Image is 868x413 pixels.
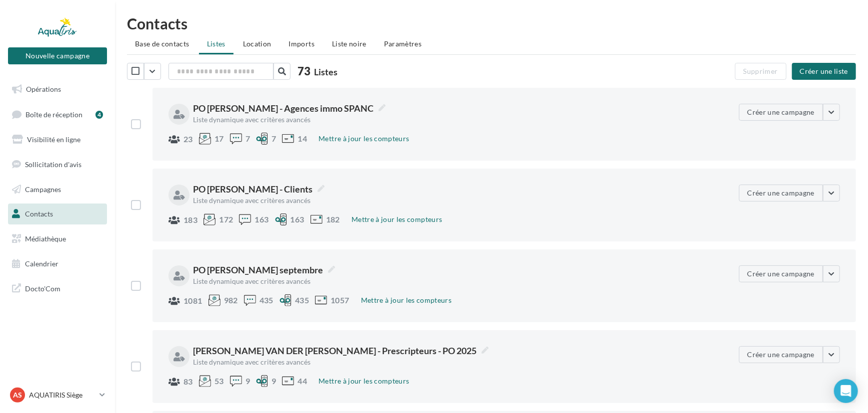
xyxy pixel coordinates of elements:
span: 435 [259,296,273,304]
div: Liste dynamique avec critères avancés [193,197,541,204]
div: Liste dynamique avec critères avancés [193,359,541,366]
a: Médiathèque [6,228,109,249]
span: PO [PERSON_NAME] septembre [193,263,335,276]
button: Créer une campagne [739,185,823,202]
span: 9 [245,377,250,385]
button: Mettre à jour les compteurs [314,133,413,145]
span: Opérations [26,85,61,93]
div: Liste dynamique avec critères avancés [193,116,541,123]
span: Sollicitation d'avis [25,160,81,169]
span: Calendrier [25,259,58,268]
a: Contacts [6,204,109,224]
span: 163 [254,215,268,223]
span: 182 [326,215,340,223]
a: Docto'Com [6,278,109,299]
span: 183 [183,216,197,224]
div: Liste dynamique avec critères avancés [193,278,541,285]
span: Médiathèque [25,234,66,243]
span: 73 [297,63,310,79]
button: Créer une campagne [739,265,823,282]
span: 1057 [330,296,349,304]
a: Campagnes [6,179,109,200]
span: 982 [224,296,238,304]
span: [PERSON_NAME] VAN DER [PERSON_NAME] - Prescripteurs - PO 2025 [193,344,488,357]
button: Créer une campagne [739,346,823,363]
button: Supprimer [735,63,786,80]
span: 17 [214,135,224,143]
span: PO [PERSON_NAME] - Agences immo SPANC [193,102,385,115]
span: 9 [271,377,276,385]
span: Location [243,39,271,48]
span: 435 [295,296,309,304]
span: Liste noire [332,39,366,48]
span: PO [PERSON_NAME] - Clients [193,183,324,196]
button: Mettre à jour les compteurs [357,294,455,306]
button: Mettre à jour les compteurs [314,375,413,387]
span: 53 [214,377,224,385]
span: 1081 [183,297,202,305]
span: 7 [271,135,276,143]
h1: Contacts [127,16,856,31]
a: Sollicitation d'avis [6,154,109,175]
span: 14 [297,135,307,143]
span: 44 [297,377,307,385]
span: Visibilité en ligne [27,135,80,144]
span: Listes [314,66,337,77]
span: 163 [290,215,304,223]
a: AS AQUATIRIS Siège [8,386,107,405]
span: Campagnes [25,185,61,193]
span: Contacts [25,209,53,218]
button: Nouvelle campagne [8,47,107,64]
button: Créer une liste [792,63,856,80]
span: AS [13,390,22,400]
span: 23 [183,135,193,143]
div: Open Intercom Messenger [834,379,858,403]
div: 4 [95,111,103,119]
span: Docto'Com [25,282,60,295]
span: 172 [219,215,233,223]
button: Mettre à jour les compteurs [347,213,446,225]
a: Visibilité en ligne [6,129,109,150]
a: Boîte de réception4 [6,104,109,125]
span: Boîte de réception [25,110,82,118]
span: 83 [183,378,193,386]
span: Paramètres [384,39,422,48]
span: 7 [245,135,250,143]
a: Calendrier [6,253,109,274]
p: AQUATIRIS Siège [29,390,95,400]
span: Imports [289,39,314,48]
a: Opérations [6,79,109,100]
button: Créer une campagne [739,104,823,121]
span: Base de contacts [135,39,189,48]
